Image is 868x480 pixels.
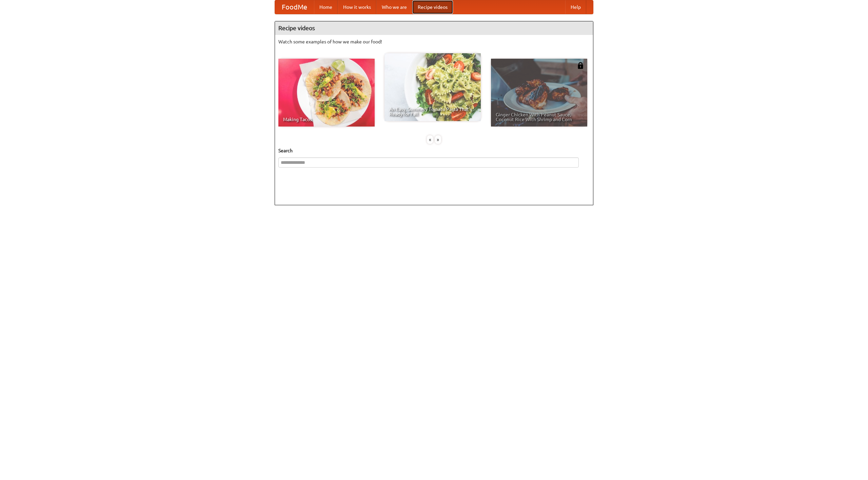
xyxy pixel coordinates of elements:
span: An Easy, Summery Tomato Pasta That's Ready for Fall [389,107,476,116]
a: Help [565,0,586,14]
a: Home [314,0,338,14]
div: » [435,135,441,144]
span: Making Tacos [283,117,370,122]
a: An Easy, Summery Tomato Pasta That's Ready for Fall [384,53,481,121]
h5: Search [278,147,590,154]
h4: Recipe videos [275,21,593,35]
a: How it works [338,0,376,14]
a: Recipe videos [412,0,453,14]
a: Who we are [376,0,412,14]
div: « [427,135,433,144]
a: FoodMe [275,0,314,14]
img: 483408.png [577,62,584,69]
p: Watch some examples of how we make our food! [278,38,590,45]
a: Making Tacos [278,59,375,127]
